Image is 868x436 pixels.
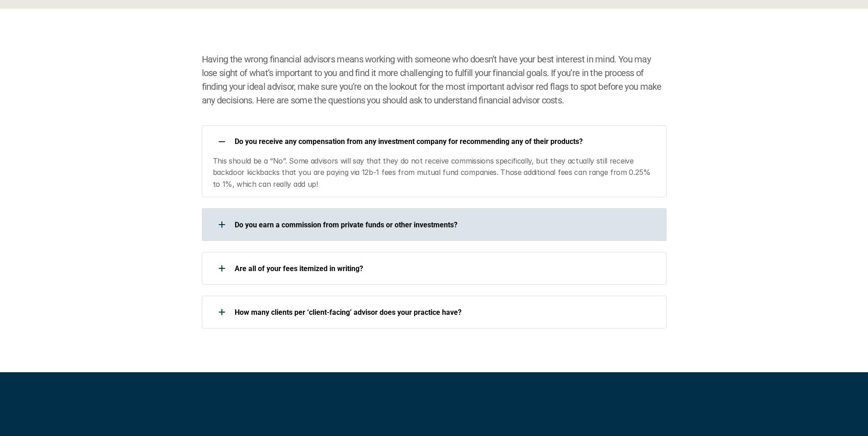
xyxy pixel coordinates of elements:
[235,308,655,317] p: How many clients per ‘client-facing’ advisor does your practice have?
[213,155,655,190] p: This should be a “No”. Some advisors will say that they do not receive commissions specifically, ...
[235,137,655,146] p: Do you receive any compensation from any investment company for recommending any of their products?
[235,264,655,273] p: Are all of your fees itemized in writing?
[202,52,667,107] h2: Having the wrong financial advisors means working with someone who doesn’t have your best interes...
[235,221,655,229] p: Do you earn a commission from private funds or other investments?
